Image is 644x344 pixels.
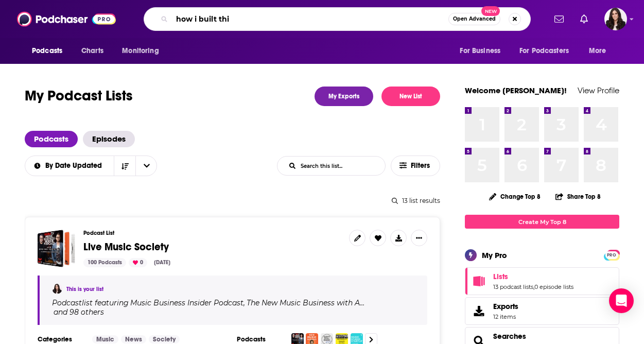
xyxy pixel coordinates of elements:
span: New [481,6,500,16]
button: Sort Direction [114,156,135,176]
span: Podcasts [32,44,62,58]
img: User Profile [604,8,627,30]
span: , [243,298,245,307]
button: open menu [135,156,157,176]
span: Exports [493,302,518,311]
a: Charts [75,41,110,61]
span: Logged in as RebeccaShapiro [604,8,627,30]
span: Lists [493,272,508,281]
a: Society [149,335,180,343]
span: For Business [460,44,500,58]
h2: Choose List sort [25,156,157,176]
button: open menu [25,41,76,61]
button: open menu [115,41,172,61]
a: The New Music Business with A… [245,299,364,307]
div: Search podcasts, credits, & more... [144,7,531,31]
button: Show More Button [411,230,427,246]
h3: Categories [38,335,84,343]
a: Exports [465,297,619,325]
a: This is your list [66,286,103,293]
span: , [533,283,534,290]
span: 12 items [493,313,518,320]
a: Podcasts [25,131,78,147]
div: [DATE] [150,258,175,267]
button: Open AdvancedNew [448,13,500,25]
button: Share Top 8 [555,186,601,207]
span: For Podcasters [519,44,569,58]
a: News [121,335,146,343]
h3: Podcast List [83,230,341,236]
span: More [589,44,606,58]
button: open menu [452,41,513,61]
button: Filters [391,156,440,176]
span: Charts [81,44,103,58]
button: open menu [25,162,114,169]
span: Lists [465,267,619,295]
span: Open Advanced [453,16,496,22]
a: 0 episode lists [534,283,573,290]
a: Lists [493,272,573,281]
img: Ray P [52,284,62,294]
button: Show profile menu [604,8,627,30]
span: Monitoring [122,44,159,58]
span: PRO [605,251,618,259]
img: Podchaser - Follow, Share and Rate Podcasts [17,9,116,29]
a: Music [92,335,118,343]
input: Search podcasts, credits, & more... [172,11,448,27]
div: My Pro [482,250,507,260]
a: My Exports [315,87,373,106]
div: Open Intercom Messenger [609,288,634,313]
div: Podcast list featuring [52,298,415,317]
span: Filters [411,162,431,169]
a: 13 podcast lists [493,283,533,290]
a: Episodes [83,131,135,147]
div: 0 [129,258,147,267]
p: and 98 others [54,307,104,317]
a: View Profile [578,85,619,95]
a: Live Music Society [38,230,75,267]
h1: My Podcast Lists [25,87,133,106]
a: Create My Top 8 [465,215,619,229]
a: Searches [493,332,526,341]
h3: Podcasts [237,335,283,343]
a: Music Business Insider Podcast [129,299,243,307]
h4: Music Business Insider Podcast [130,299,243,307]
button: open menu [513,41,584,61]
button: open menu [582,41,619,61]
div: 100 Podcasts [83,258,126,267]
a: Welcome [PERSON_NAME]! [465,85,567,95]
a: PRO [605,251,618,259]
button: Change Top 8 [483,190,547,203]
a: Lists [468,274,489,288]
span: By Date Updated [45,162,106,169]
div: 13 list results [25,197,440,204]
button: New List [381,87,440,106]
a: Show notifications dropdown [576,10,592,28]
span: Exports [468,304,489,318]
span: Live Music Society [83,240,169,253]
a: Show notifications dropdown [550,10,568,28]
h4: The New Music Business with A… [247,299,364,307]
a: Live Music Society [83,242,169,253]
